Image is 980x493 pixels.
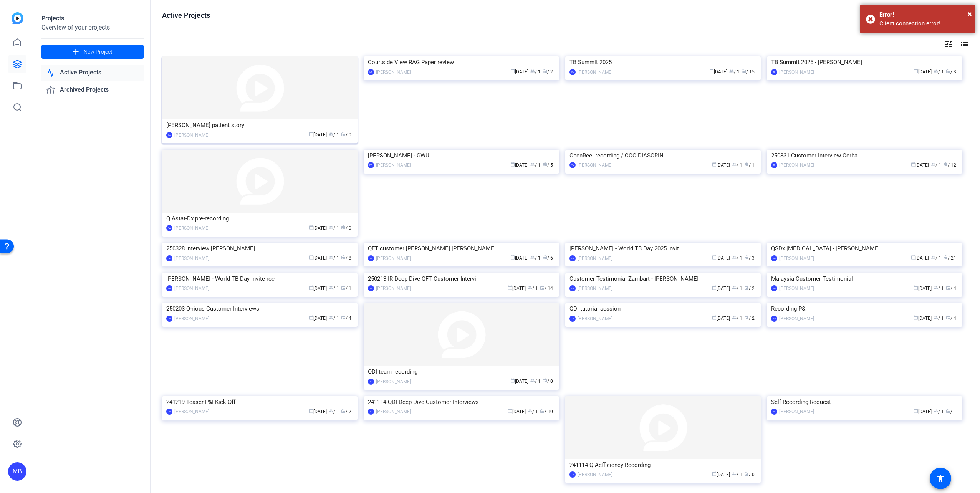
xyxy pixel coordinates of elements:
[329,255,333,260] span: group
[744,162,749,167] span: radio
[166,303,353,314] div: 250203 Q-rious Customer Interviews
[329,315,333,320] span: group
[729,69,734,73] span: group
[12,12,23,24] img: blue-gradient.svg
[376,68,411,76] div: [PERSON_NAME]
[712,285,717,290] span: calendar_today
[569,69,576,75] div: PW
[341,409,346,413] span: radio
[911,162,929,168] span: [DATE]
[543,378,547,383] span: radio
[166,409,172,415] div: TP
[368,379,374,385] div: TP
[569,150,757,161] div: OpenReel recording / CCO DIASORIN
[329,316,339,321] span: / 1
[712,315,717,320] span: calendar_today
[368,409,374,415] div: TP
[543,255,547,260] span: radio
[530,255,535,260] span: group
[732,315,737,320] span: group
[162,11,210,20] h1: Active Projects
[341,409,351,414] span: / 2
[732,162,742,168] span: / 1
[530,69,535,73] span: group
[911,162,915,167] span: calendar_today
[510,255,528,261] span: [DATE]
[341,225,346,230] span: radio
[779,285,814,292] div: [PERSON_NAME]
[329,225,333,230] span: group
[540,409,553,414] span: / 10
[771,162,777,168] div: TP
[174,224,209,232] div: [PERSON_NAME]
[166,273,353,285] div: [PERSON_NAME] - World TB Day invite rec
[166,396,353,408] div: 241219 Teaser P&I Kick Off
[376,285,411,292] div: [PERSON_NAME]
[744,316,755,321] span: / 2
[914,409,918,413] span: calendar_today
[368,273,555,285] div: 250213 IR Deep Dive QFT Customer Intervi
[931,255,941,261] span: / 1
[943,255,956,261] span: / 21
[543,69,553,74] span: / 2
[946,315,950,320] span: radio
[41,82,144,98] a: Archived Projects
[946,409,956,414] span: / 1
[914,409,932,414] span: [DATE]
[368,255,374,261] div: TP
[712,472,730,477] span: [DATE]
[329,132,339,137] span: / 1
[771,56,958,68] div: TB Summit 2025 - [PERSON_NAME]
[543,69,547,73] span: radio
[732,162,737,167] span: group
[569,459,757,471] div: 241114 QIAefficiency Recording
[709,69,714,73] span: calendar_today
[508,285,512,290] span: calendar_today
[771,255,777,261] div: PW
[376,408,411,415] div: [PERSON_NAME]
[528,409,532,413] span: group
[931,162,941,168] span: / 1
[528,285,532,290] span: group
[712,162,730,168] span: [DATE]
[174,408,209,415] div: [PERSON_NAME]
[944,40,954,49] mat-icon: tune
[569,56,757,68] div: TB Summit 2025
[341,132,351,137] span: / 0
[329,255,339,261] span: / 1
[744,472,755,477] span: / 0
[510,378,515,383] span: calendar_today
[166,213,353,224] div: QIAstat-Dx pre-recording
[968,8,972,20] button: Close
[309,285,313,290] span: calendar_today
[530,379,541,384] span: / 1
[934,315,938,320] span: group
[946,286,956,291] span: / 4
[41,45,144,59] button: New Project
[934,69,944,74] span: / 1
[341,286,351,291] span: / 1
[914,69,932,74] span: [DATE]
[779,315,814,323] div: [PERSON_NAME]
[368,69,374,75] div: MB
[510,255,515,260] span: calendar_today
[744,315,749,320] span: radio
[569,255,576,261] div: PW
[368,162,374,168] div: PW
[712,471,717,476] span: calendar_today
[569,316,576,322] div: TP
[712,255,717,260] span: calendar_today
[771,150,958,161] div: 250331 Customer Interview Cerba
[309,132,313,136] span: calendar_today
[166,285,172,291] div: PW
[174,315,209,323] div: [PERSON_NAME]
[578,471,612,478] div: [PERSON_NAME]
[41,65,144,81] a: Active Projects
[914,316,932,321] span: [DATE]
[744,162,755,168] span: / 1
[309,225,313,230] span: calendar_today
[569,303,757,314] div: QDI tutorial session
[341,316,351,321] span: / 4
[166,316,172,322] div: TP
[931,255,935,260] span: group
